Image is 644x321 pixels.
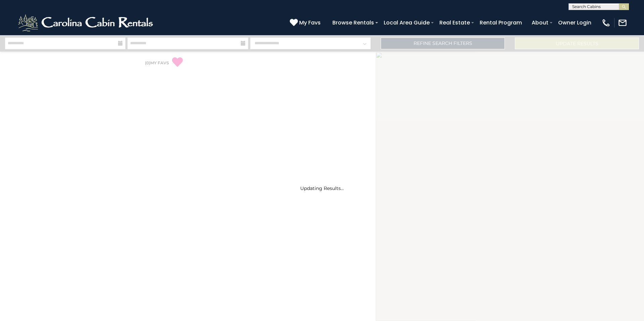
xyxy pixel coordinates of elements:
a: Browse Rentals [329,17,377,28]
a: My Favs [290,18,322,27]
a: Rental Program [476,17,525,28]
img: White-1-2.png [17,13,156,33]
a: Real Estate [436,17,473,28]
a: About [528,17,552,28]
span: My Favs [299,18,321,27]
img: mail-regular-white.png [618,18,627,27]
img: phone-regular-white.png [601,18,611,27]
a: Local Area Guide [380,17,433,28]
a: Owner Login [555,17,595,28]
